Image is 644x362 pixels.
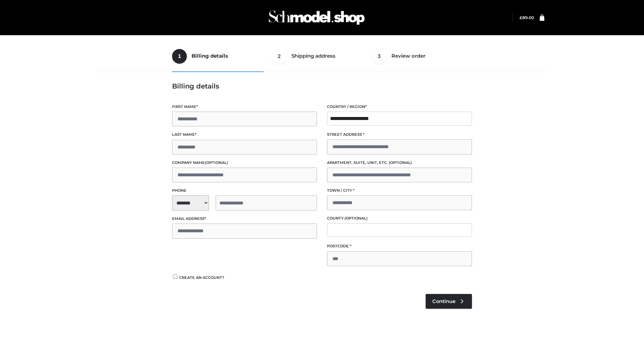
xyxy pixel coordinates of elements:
[432,298,455,304] span: Continue
[327,104,472,110] label: Country / Region
[520,15,534,20] a: £89.00
[266,4,367,31] img: Schmodel Admin 964
[205,160,228,165] span: (optional)
[172,131,317,138] label: Last name
[426,294,472,309] a: Continue
[344,216,368,221] span: (optional)
[327,160,472,166] label: Apartment, suite, unit, etc.
[172,82,472,90] h3: Billing details
[179,275,224,280] span: Create an account?
[172,216,317,222] label: Email address
[520,15,534,20] bdi: 89.00
[327,215,472,222] label: County
[389,160,412,165] span: (optional)
[520,15,522,20] span: £
[327,131,472,138] label: Street address
[327,187,472,194] label: Town / City
[327,243,472,249] label: Postcode
[172,104,317,110] label: First name
[172,187,317,194] label: Phone
[172,275,178,279] input: Create an account?
[172,160,317,166] label: Company name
